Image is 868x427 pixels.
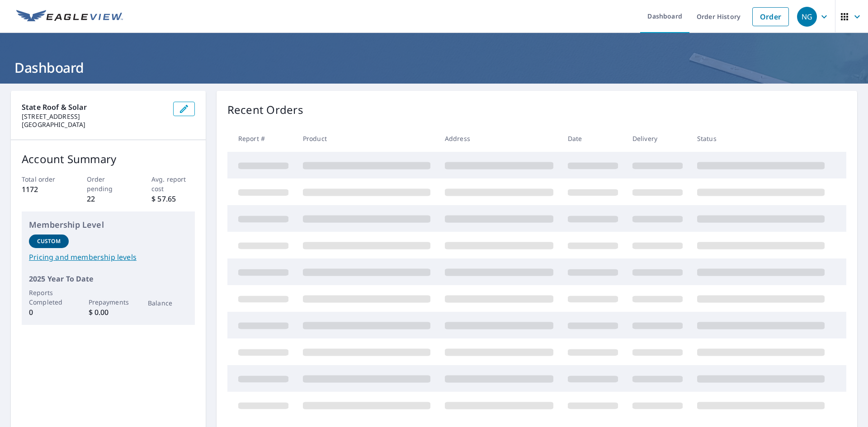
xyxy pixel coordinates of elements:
[690,125,832,152] th: Status
[89,307,128,318] p: $ 0.00
[37,237,61,245] p: Custom
[22,113,166,121] p: [STREET_ADDRESS]
[296,125,438,152] th: Product
[148,298,188,308] p: Balance
[29,219,188,231] p: Membership Level
[11,58,857,77] h1: Dashboard
[22,102,166,113] p: State Roof & Solar
[29,252,188,263] a: Pricing and membership levels
[22,184,65,195] p: 1172
[22,121,166,129] p: [GEOGRAPHIC_DATA]
[151,174,195,193] p: Avg. report cost
[561,125,625,152] th: Date
[797,7,817,27] div: NG
[29,273,188,284] p: 2025 Year To Date
[151,193,195,204] p: $ 57.65
[29,307,69,318] p: 0
[227,102,303,118] p: Recent Orders
[22,174,65,184] p: Total order
[438,125,561,152] th: Address
[87,174,130,193] p: Order pending
[625,125,690,152] th: Delivery
[752,7,789,26] a: Order
[16,10,123,23] img: EV Logo
[87,193,130,204] p: 22
[22,151,195,167] p: Account Summary
[227,125,296,152] th: Report #
[89,297,128,307] p: Prepayments
[29,288,69,307] p: Reports Completed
